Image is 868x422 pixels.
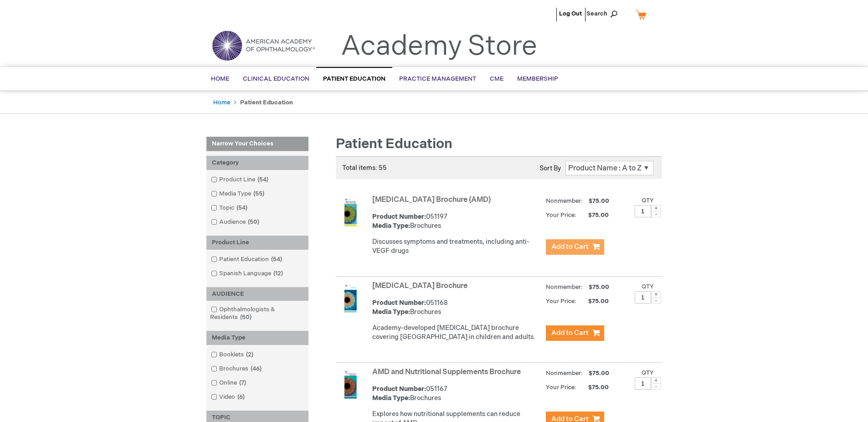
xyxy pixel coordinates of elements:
div: Product Line [206,236,308,250]
button: Add to Cart [546,239,604,255]
strong: Product Number: [372,299,426,307]
a: [MEDICAL_DATA] Brochure [372,282,467,290]
span: CME [490,75,503,82]
img: Amblyopia Brochure [336,283,365,313]
label: Sort By [539,165,561,172]
span: Search [586,5,621,23]
span: $75.00 [587,197,611,205]
a: AMD and Nutritional Supplements Brochure [372,368,521,376]
span: $75.00 [578,384,610,391]
input: Qty [635,291,651,304]
span: 54 [234,204,250,211]
div: AUDIENCE [206,287,308,301]
a: Product Line54 [209,175,272,184]
span: 7 [237,379,248,386]
label: Qty [642,197,654,204]
div: 051168 Brochures [372,298,541,317]
strong: Media Type: [372,394,410,402]
label: Qty [642,283,654,290]
strong: Media Type: [372,308,410,316]
a: Home [213,99,230,106]
strong: Media Type: [372,222,410,230]
img: Age-Related Macular Degeneration Brochure (AMD) [336,197,365,226]
a: CME [483,68,510,90]
div: 051197 Brochures [372,212,541,231]
a: Clinical Education [236,68,316,90]
a: Ophthalmologists & Residents50 [209,305,306,322]
a: Brochures46 [209,365,265,373]
span: 46 [248,365,264,372]
span: $75.00 [587,370,611,377]
a: Log Out [559,10,582,17]
span: Patient Education [323,75,385,82]
span: 12 [271,270,285,277]
strong: Your Price: [546,211,576,219]
strong: Your Price: [546,384,576,391]
a: Patient Education [316,67,392,90]
div: Media Type [206,331,308,345]
strong: Product Number: [372,385,426,393]
span: Clinical Education [243,75,309,82]
span: 50 [246,218,262,226]
a: Membership [510,68,565,90]
strong: Nonmember: [546,282,583,293]
span: $75.00 [578,211,610,219]
span: $75.00 [587,283,611,291]
span: $75.00 [578,298,610,305]
a: Booklets2 [209,350,257,359]
button: Add to Cart [546,325,604,341]
strong: Patient Education [240,99,293,106]
a: Patient Education54 [209,255,286,264]
span: 6 [235,393,247,401]
a: Academy Store [341,30,537,63]
span: 50 [238,314,254,321]
span: Total items: 55 [342,164,387,172]
a: Media Type55 [209,190,268,198]
a: Online7 [209,379,250,387]
strong: Narrow Your Choices [206,137,308,151]
label: Qty [642,369,654,376]
span: 55 [251,190,267,197]
img: AMD and Nutritional Supplements Brochure [336,370,365,399]
a: Spanish Language12 [209,269,287,278]
strong: Nonmember: [546,368,583,379]
a: Audience50 [209,218,263,226]
a: [MEDICAL_DATA] Brochure (AMD) [372,196,491,204]
span: 54 [255,176,271,183]
a: Topic54 [209,204,251,212]
strong: Product Number: [372,213,426,221]
strong: Nonmember: [546,196,583,207]
a: Video6 [209,393,248,401]
span: Add to Cart [551,242,589,251]
span: Practice Management [399,75,476,82]
span: Home [211,75,229,82]
a: Practice Management [392,68,483,90]
div: 051167 Brochures [372,385,541,403]
div: Category [206,156,308,170]
span: Patient Education [336,136,452,152]
span: Membership [517,75,558,82]
strong: Your Price: [546,298,576,305]
input: Qty [635,377,651,390]
input: Qty [635,205,651,217]
span: 54 [269,256,284,263]
span: Add to Cart [551,329,589,337]
p: Discusses symptoms and treatments, including anti-VEGF drugs [372,237,541,256]
p: Academy-developed [MEDICAL_DATA] brochure covering [GEOGRAPHIC_DATA] in children and adults. [372,324,541,342]
span: 2 [244,351,256,358]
